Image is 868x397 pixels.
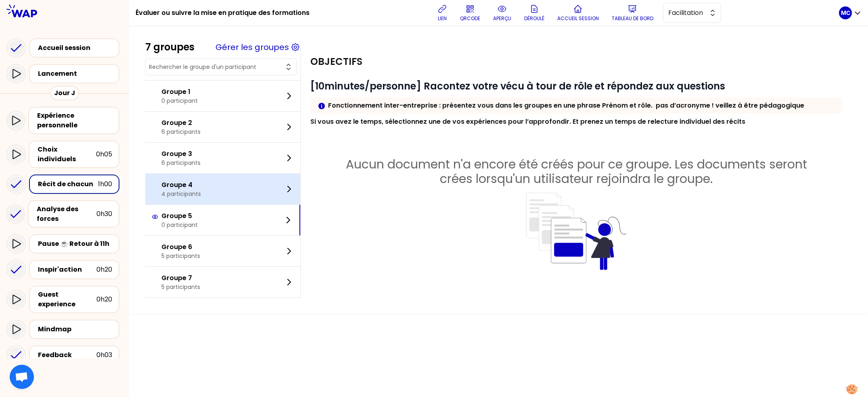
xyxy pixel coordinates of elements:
[161,211,198,221] p: Groupe 5
[38,324,112,334] div: Mindmap
[10,365,34,389] div: Ouvrir le chat
[161,252,200,260] p: 5 participants
[38,43,115,53] div: Accueil session
[37,204,96,224] div: Analyse des forces
[149,63,284,71] input: Rechercher le groupe d'un participant
[521,1,548,25] button: Déroulé
[38,179,98,189] div: Récit de chacun
[215,42,289,53] button: Gérer les groupes
[524,15,544,22] p: Déroulé
[38,350,96,360] div: Feedback
[161,283,200,291] p: 5 participants
[161,118,201,128] p: Groupe 2
[38,265,96,274] div: Inspir'action
[161,242,200,252] p: Groupe 6
[161,273,200,283] p: Groupe 7
[841,9,850,17] p: MC
[493,15,511,22] p: aperçu
[460,15,480,22] p: QRCODE
[310,55,362,68] h2: Objectifs
[310,79,725,93] strong: [10minutes/personne] Racontez votre vécu à tour de rôle et répondez aux questions
[457,1,483,25] button: QRCODE
[668,8,705,18] span: Facilitation
[328,101,804,110] strong: Fonctionnement inter-entreprise : présentez vous dans les groupes en une phrase Prénom et rôle. p...
[96,295,112,304] div: 0h20
[554,1,602,25] button: Accueil session
[37,111,112,130] div: Expérience personnelle
[161,159,201,167] p: 6 participants
[609,1,657,25] button: Tableau de bord
[145,41,195,54] div: 7 groupes
[38,290,96,309] div: Guest experience
[161,87,198,97] p: Groupe 1
[557,15,599,22] p: Accueil session
[161,221,198,229] p: 0 participant
[38,69,115,79] div: Lancement
[96,350,112,360] div: 0h03
[161,128,201,136] p: 6 participants
[310,117,745,126] strong: Si vous avez le temps, sélectionnez une de vos expériences pour l’approfondir. Et prenez un temps...
[98,179,112,189] div: 1h00
[38,145,96,164] div: Choix individuels
[438,15,447,22] p: lien
[161,97,198,105] p: 0 participant
[96,265,112,274] div: 0h20
[839,6,862,19] button: MC
[161,190,201,198] p: 4 participants
[50,86,79,100] div: Jour J
[434,1,450,25] button: lien
[161,180,201,190] p: Groupe 4
[38,239,112,249] div: Pause ☕️ Retour à 11h
[161,149,201,159] p: Groupe 3
[612,15,653,22] p: Tableau de bord
[663,3,721,23] button: Facilitation
[490,1,515,25] button: aperçu
[96,209,112,219] div: 0h30
[307,157,845,186] h2: Aucun document n'a encore été créés pour ce groupe. Les documents seront crées lorsqu'un utilisat...
[96,150,112,159] div: 0h05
